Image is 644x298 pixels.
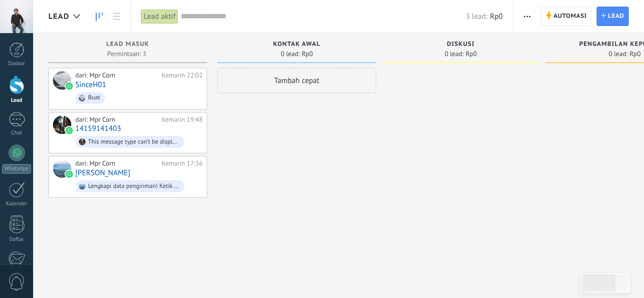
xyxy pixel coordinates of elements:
[608,7,624,25] span: Lead
[445,51,464,57] span: 0 lead:
[222,41,371,49] div: Kontak awal
[53,116,71,134] div: 14159141403
[66,127,73,134] img: waba.svg
[161,71,203,79] div: Kemarin 22:02
[88,94,100,101] div: Buat
[630,51,641,57] span: Rp0
[609,51,628,57] span: 0 lead:
[466,12,488,21] span: 3 lead:
[2,97,32,104] div: Lead
[466,51,477,57] span: Rp0
[53,159,71,178] div: Erwin
[302,51,313,57] span: Rp0
[2,164,31,174] div: WhatsApp
[553,7,587,25] span: Automasi
[447,41,475,48] span: Diskusi
[75,80,106,89] a: SinceH01
[217,68,376,93] div: Tambah cepat
[273,41,321,48] span: Kontak awal
[66,171,73,178] img: waba.svg
[161,116,203,124] div: Kemarin 19:48
[107,51,147,57] span: Permintaan: 3
[386,41,535,49] div: Diskusi
[2,201,32,207] div: Kalender
[141,9,178,24] div: Lead aktif
[88,183,180,190] div: Lengkapi data pengiriman! Ketik seperti contoh berikut ini : Nama Supir : No. Wa Supir : Plat Mob...
[48,12,69,21] span: Lead
[490,12,503,21] span: Rp0
[75,116,158,124] div: dari: Mpr Corn
[161,159,203,168] div: Kemarin 17:36
[2,236,32,243] div: Daftar
[53,41,202,49] div: lead masuk
[541,7,592,26] a: Automasi
[88,139,180,146] div: This message type can’t be displayed because it’s not supported yet.
[106,41,149,48] span: lead masuk
[75,159,158,168] div: dari: Mpr Corn
[2,130,32,137] div: Chat
[66,83,73,90] img: waba.svg
[75,169,130,177] a: [PERSON_NAME]
[75,124,121,133] a: 14159141403
[53,71,71,90] div: SinceH01
[281,51,300,57] span: 0 lead:
[597,7,629,26] a: Lead
[2,61,32,67] div: Dasbor
[75,71,158,79] div: dari: Mpr Corn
